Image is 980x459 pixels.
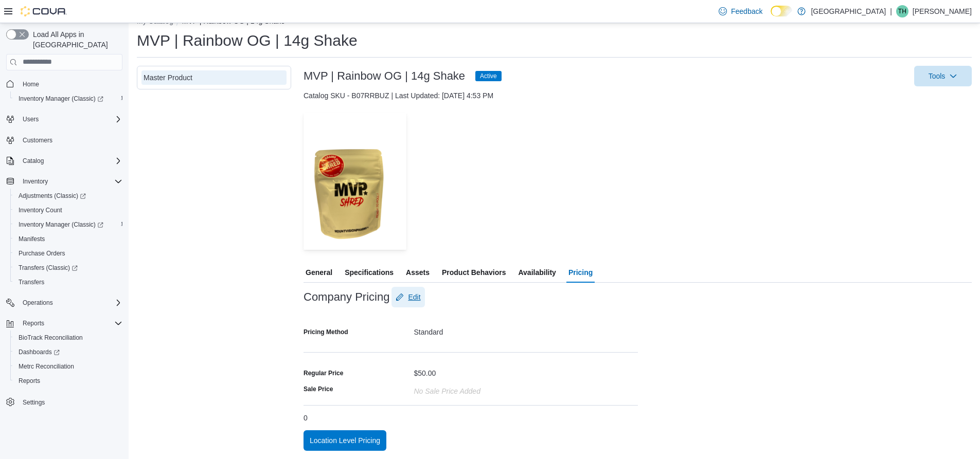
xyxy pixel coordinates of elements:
[19,317,48,329] button: Reports
[19,175,52,188] button: Inventory
[10,232,127,246] button: Manifests
[19,348,60,356] span: Dashboards
[2,77,127,91] button: Home
[14,276,122,288] span: Transfers
[19,297,57,309] button: Operations
[475,71,502,81] span: Active
[10,374,127,388] button: Reports
[19,264,78,272] span: Transfers (Classic)
[19,155,48,167] button: Catalog
[568,262,593,283] span: Pricing
[14,93,108,105] a: Inventory Manager (Classic)
[19,175,122,188] span: Inventory
[913,5,972,17] p: [PERSON_NAME]
[23,299,53,307] span: Operations
[19,78,43,90] a: Home
[914,66,972,86] button: Tools
[304,328,348,336] label: Pricing Method
[14,218,108,231] a: Inventory Manager (Classic)
[19,395,122,408] span: Settings
[2,394,127,409] button: Settings
[14,360,78,373] a: Metrc Reconciliation
[19,206,62,214] span: Inventory Count
[29,29,122,50] span: Load All Apps in [GEOGRAPHIC_DATA]
[304,113,406,250] img: Image for MVP | Rainbow OG | 14g Shake
[304,291,389,303] h3: Company Pricing
[144,72,284,83] div: Master Product
[890,5,892,17] p: |
[811,5,886,17] p: [GEOGRAPHIC_DATA]
[14,375,122,387] span: Reports
[19,297,122,309] span: Operations
[414,324,638,336] div: Standard
[898,5,906,17] span: TH
[14,190,122,202] span: Adjustments (Classic)
[10,331,127,345] button: BioTrack Reconciliation
[771,6,792,16] input: Dark Mode
[715,1,767,22] a: Feedback
[2,154,127,168] button: Catalog
[14,276,48,288] a: Transfers
[137,30,358,51] h1: MVP | Rainbow OG | 14g Shake
[304,287,638,430] form: 0
[2,316,127,331] button: Reports
[2,133,127,148] button: Customers
[23,398,45,407] span: Settings
[19,113,122,125] span: Users
[929,71,946,81] span: Tools
[14,204,66,216] a: Inventory Count
[10,189,127,203] a: Adjustments (Classic)
[304,385,333,393] label: Sale Price
[23,319,44,327] span: Reports
[304,430,386,451] button: Location Level Pricing
[345,262,394,283] span: Specifications
[14,93,122,105] span: Inventory Manager (Classic)
[731,6,762,16] span: Feedback
[10,275,127,289] button: Transfers
[14,262,122,274] span: Transfers (Classic)
[2,112,127,126] button: Users
[14,204,122,216] span: Inventory Count
[19,155,122,167] span: Catalog
[10,91,127,106] a: Inventory Manager (Classic)
[23,157,44,165] span: Catalog
[19,134,122,146] span: Customers
[19,249,65,258] span: Purchase Orders
[10,359,127,374] button: Metrc Reconciliation
[14,346,122,358] span: Dashboards
[21,6,67,16] img: Cova
[408,292,420,302] span: Edit
[14,332,122,344] span: BioTrack Reconciliation
[406,262,430,283] span: Assets
[10,261,127,275] a: Transfers (Classic)
[14,247,69,260] a: Purchase Orders
[14,190,90,202] a: Adjustments (Classic)
[10,203,127,217] button: Inventory Count
[19,334,83,342] span: BioTrack Reconciliation
[414,383,480,395] div: No Sale Price added
[19,377,40,385] span: Reports
[304,369,343,377] div: Regular Price
[19,78,122,90] span: Home
[19,278,44,286] span: Transfers
[480,71,497,81] span: Active
[14,360,122,373] span: Metrc Reconciliation
[304,70,465,82] h3: MVP | Rainbow OG | 14g Shake
[19,192,86,200] span: Adjustments (Classic)
[19,235,45,243] span: Manifests
[10,217,127,232] a: Inventory Manager (Classic)
[19,134,57,146] a: Customers
[19,221,103,229] span: Inventory Manager (Classic)
[14,262,82,274] a: Transfers (Classic)
[896,5,908,17] div: Tom Hayden
[19,317,122,329] span: Reports
[14,332,87,344] a: BioTrack Reconciliation
[10,345,127,359] a: Dashboards
[19,396,49,409] a: Settings
[23,177,48,186] span: Inventory
[19,362,74,371] span: Metrc Reconciliation
[14,233,122,245] span: Manifests
[23,80,39,88] span: Home
[14,233,49,245] a: Manifests
[414,365,436,377] div: $50.00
